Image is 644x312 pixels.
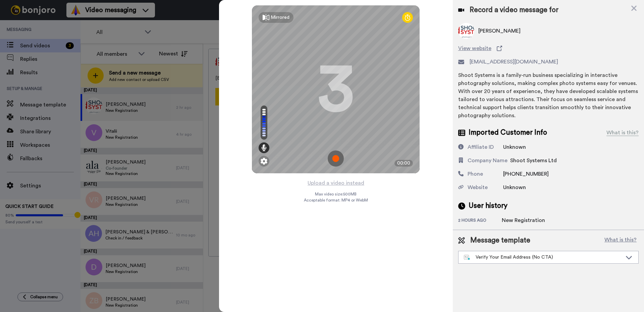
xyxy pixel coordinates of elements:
span: Message template [470,235,530,246]
span: User history [469,201,507,211]
div: Phone [468,170,483,178]
span: View website [458,44,491,52]
button: Upload a video instead [306,179,366,187]
div: 2 hours ago [458,218,502,224]
div: Website [468,183,488,191]
span: [PHONE_NUMBER] [503,171,549,177]
div: New Registration [502,216,545,224]
div: Verify Your Email Address (No CTA) [464,254,622,261]
span: Shoot Systems Ltd [510,158,557,163]
div: Shoot Systems is a family-run business specializing in interactive photography solutions, making ... [458,71,639,120]
span: Unknown [503,144,526,150]
span: Imported Customer Info [469,128,547,138]
span: Acceptable format: MP4 or WebM [304,197,368,203]
span: Unknown [503,185,526,190]
div: 3 [317,64,354,115]
span: Max video size: 500 MB [315,191,357,197]
img: ic_gear.svg [261,158,267,165]
a: View website [458,44,639,52]
div: What is this? [606,129,639,137]
button: What is this? [602,235,639,246]
span: [EMAIL_ADDRESS][DOMAIN_NAME] [470,58,558,66]
img: nextgen-template.svg [464,255,470,260]
div: Company Name [468,157,507,165]
div: 00:00 [394,160,413,167]
img: ic_record_start.svg [328,150,344,167]
div: Affiliate ID [468,143,494,151]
